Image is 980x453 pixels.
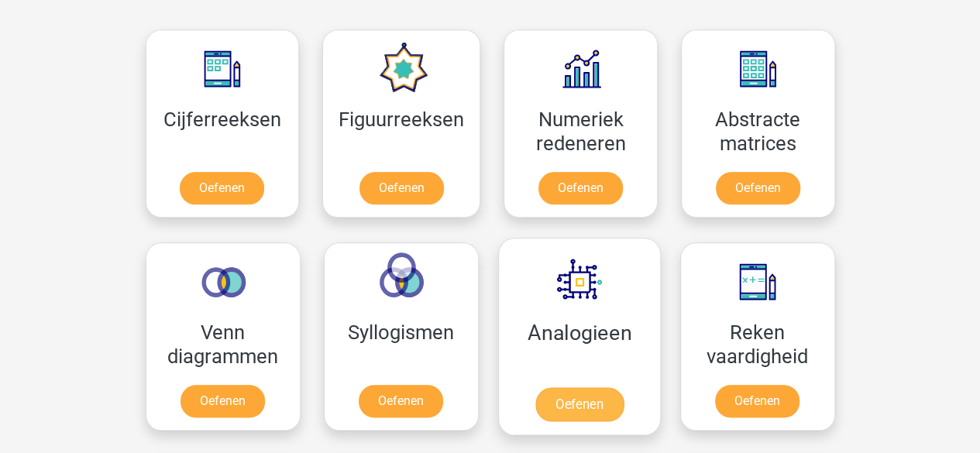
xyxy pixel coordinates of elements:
[181,385,265,417] a: Oefenen
[535,387,623,421] a: Oefenen
[538,172,623,204] a: Oefenen
[715,385,799,417] a: Oefenen
[359,172,444,204] a: Oefenen
[359,385,443,417] a: Oefenen
[180,172,264,204] a: Oefenen
[716,172,800,204] a: Oefenen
